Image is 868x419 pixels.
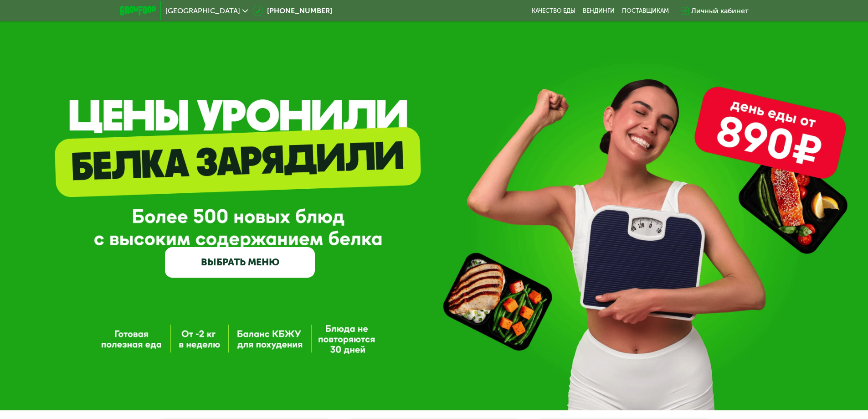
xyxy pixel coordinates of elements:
a: ВЫБРАТЬ МЕНЮ [165,247,315,277]
a: Качество еды [532,7,575,15]
div: Личный кабинет [691,5,749,16]
a: Вендинги [583,7,615,15]
span: [GEOGRAPHIC_DATA] [165,7,240,15]
div: поставщикам [622,7,669,15]
a: [PHONE_NUMBER] [252,5,332,16]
